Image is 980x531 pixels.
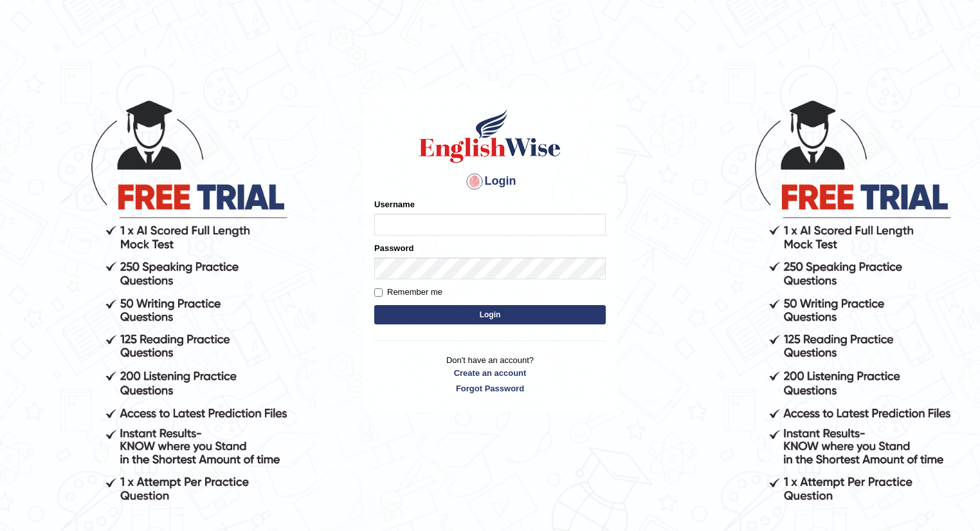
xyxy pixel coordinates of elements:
img: Logo of English Wise sign in for intelligent practice with AI [417,107,563,165]
a: Forgot Password [374,382,606,395]
p: Don't have an account? [374,354,606,394]
label: Password [374,242,413,254]
label: Remember me [374,286,442,299]
a: Create an account [374,367,606,379]
button: Login [374,305,606,324]
label: Username [374,198,415,210]
h4: Login [374,171,606,192]
input: Remember me [374,288,383,297]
